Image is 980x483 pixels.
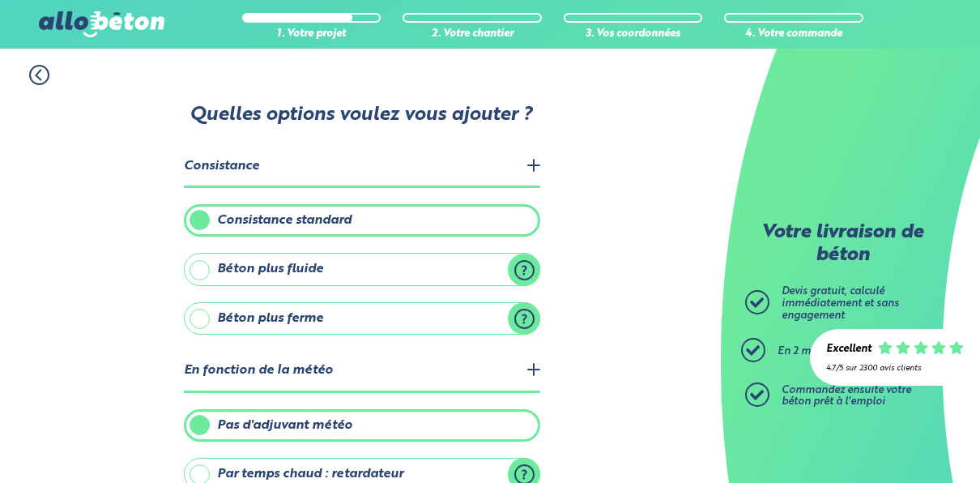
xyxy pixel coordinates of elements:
[184,351,540,392] legend: En fonction de la météo
[564,28,703,41] div: 3. Vos coordonnées
[184,253,540,285] label: Béton plus fluide
[184,147,540,188] legend: Consistance
[836,420,962,465] iframe: Help widget launcher
[182,105,539,127] p: Quelles options voulez vous ajouter ?
[184,409,540,442] label: Pas d'adjuvant météo
[724,28,863,41] div: 4. Votre commande
[39,11,164,37] img: allobéton
[184,204,540,237] label: Consistance standard
[403,28,542,41] div: 2. Votre chantier
[184,302,540,335] label: Béton plus ferme
[242,28,381,41] div: 1. Votre projet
